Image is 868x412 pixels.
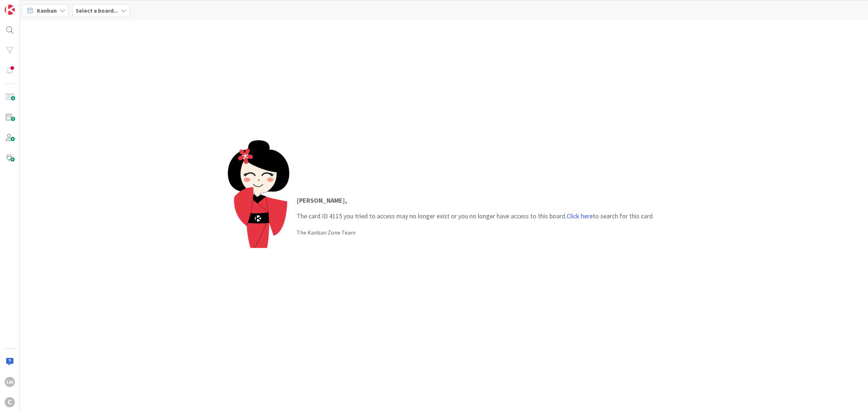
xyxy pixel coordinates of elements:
div: The Kanban Zone Team [297,228,653,237]
b: Select a board... [76,7,118,14]
div: C [5,397,15,407]
img: Visit kanbanzone.com [5,5,15,15]
p: The card ID 4115 you tried to access may no longer exist or you no longer have access to this boa... [297,196,653,221]
div: LM [5,377,15,387]
strong: [PERSON_NAME] , [297,196,347,205]
a: Click here [567,212,593,220]
span: Kanban [37,6,57,15]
